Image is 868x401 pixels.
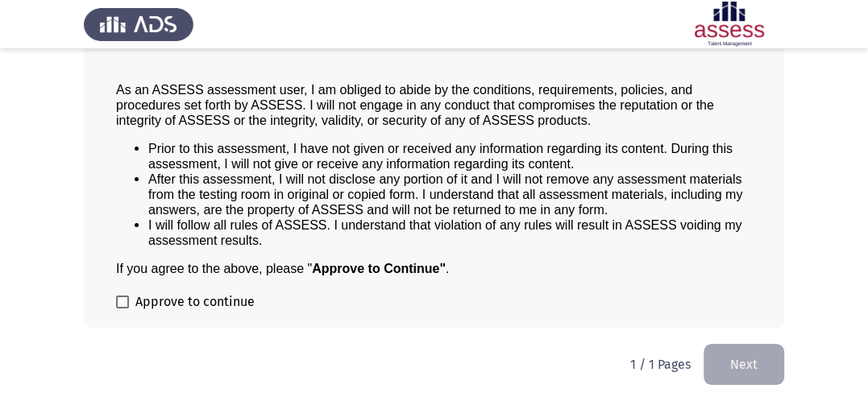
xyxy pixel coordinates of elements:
span: Prior to this assessment, I have not given or received any information regarding its content. Dur... [148,142,733,171]
span: After this assessment, I will not disclose any portion of it and I will not remove any assessment... [148,172,742,217]
button: load next page [704,344,784,385]
span: Approve to continue [135,292,255,312]
b: Approve to Continue" [312,262,446,275]
span: I will follow all rules of ASSESS. I understand that violation of any rules will result in ASSESS... [148,218,741,247]
span: As an ASSESS assessment user, I am obliged to abide by the conditions, requirements, policies, an... [116,83,714,127]
p: 1 / 1 Pages [630,357,691,372]
span: If you agree to the above, please " . [116,262,449,275]
img: Assess Talent Management logo [84,2,193,47]
img: Assessment logo of ASSESS Employability - EBI [675,2,784,47]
